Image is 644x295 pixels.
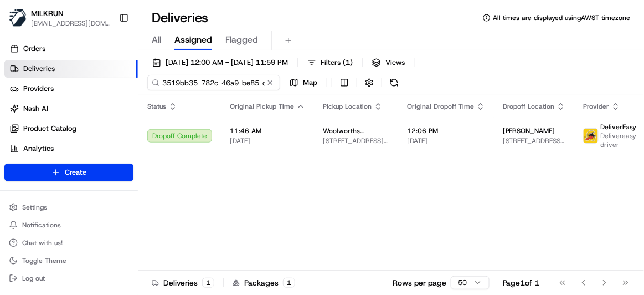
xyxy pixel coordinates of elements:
span: Status [147,102,166,111]
div: Deliveries [152,277,214,288]
span: Views [385,58,405,68]
p: Rows per page [393,277,446,288]
span: Notifications [22,221,61,230]
span: Providers [23,84,54,94]
span: DeliverEasy [601,123,637,131]
span: Settings [22,203,47,212]
div: Page 1 of 1 [503,277,540,288]
button: MILKRUN [31,8,64,19]
a: Deliveries [4,60,138,78]
span: Dropoff Location [503,102,554,111]
a: Providers [4,80,138,98]
span: Log out [22,274,45,283]
button: Map [285,75,322,90]
img: delivereasy_logo.png [584,129,598,143]
span: Woolworths Supermarket NZ - [GEOGRAPHIC_DATA] [323,126,389,135]
span: Product Catalog [23,124,76,134]
span: Analytics [23,144,54,154]
button: Views [367,55,410,70]
button: MILKRUNMILKRUN[EMAIL_ADDRESS][DOMAIN_NAME] [4,4,115,31]
a: Nash AI [4,100,138,118]
span: Filters [321,58,353,68]
span: [DATE] [407,136,485,145]
span: Flagged [225,33,258,47]
img: MILKRUN [9,9,27,27]
span: 12:06 PM [407,126,485,135]
button: Refresh [387,75,402,90]
a: Orders [4,40,138,58]
span: Delivereasy driver [601,131,637,149]
button: Settings [4,200,133,215]
button: Filters(1) [302,55,358,70]
button: Chat with us! [4,235,133,251]
span: ( 1 ) [343,58,353,68]
button: Log out [4,271,133,286]
span: All times are displayed using AWST timezone [493,13,631,22]
span: Provider [583,102,609,111]
span: Original Dropoff Time [407,102,474,111]
button: [DATE] 12:00 AM - [DATE] 11:59 PM [147,55,293,70]
a: Product Catalog [4,120,138,138]
button: [EMAIL_ADDRESS][DOMAIN_NAME] [31,19,110,28]
span: Deliveries [23,64,55,74]
span: Original Pickup Time [230,102,294,111]
div: Packages [233,277,295,288]
span: Orders [23,44,45,54]
span: Create [65,167,86,177]
span: [DATE] 12:00 AM - [DATE] 11:59 PM [166,58,288,68]
span: 11:46 AM [230,126,305,135]
span: Map [303,78,317,88]
span: Toggle Theme [22,256,66,265]
div: 1 [202,278,214,288]
span: Assigned [174,33,212,47]
button: Notifications [4,217,133,233]
h1: Deliveries [152,9,208,27]
button: Create [4,164,133,181]
span: [DATE] [230,136,305,145]
button: Toggle Theme [4,253,133,268]
a: Analytics [4,140,138,157]
span: [STREET_ADDRESS][PERSON_NAME] [503,136,565,145]
div: 1 [283,278,295,288]
span: Chat with us! [22,238,63,247]
span: [STREET_ADDRESS][PERSON_NAME] [323,136,389,145]
input: Type to search [147,75,280,90]
span: Pickup Location [323,102,372,111]
span: [PERSON_NAME] [503,126,555,135]
span: Nash AI [23,104,48,114]
span: All [152,33,161,47]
